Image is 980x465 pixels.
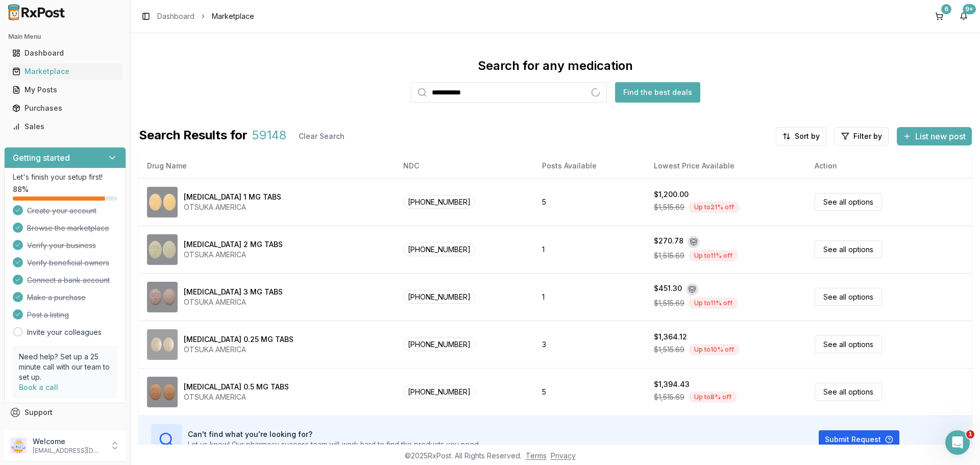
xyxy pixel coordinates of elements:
span: Browse the marketplace [27,223,109,233]
div: OTSUKA AMERICA [184,250,283,260]
p: Let us know! Our pharmacy success team will work hard to find the products you need. [188,439,480,450]
img: Rexulti 0.5 MG TABS [147,377,178,407]
div: Purchases [12,103,118,113]
div: My Posts [12,85,118,95]
span: Filter by [853,131,882,141]
th: Drug Name [139,154,395,178]
p: Need help? Set up a 25 minute call with our team to set up. [19,352,111,382]
span: $1,515.69 [654,392,684,402]
span: $1,515.69 [654,345,684,355]
img: RxPost Logo [4,4,69,20]
p: Let's finish your setup first! [13,172,117,182]
span: Make a purchase [27,292,86,303]
button: 6 [931,8,947,25]
span: Sort by [795,131,820,141]
span: 1 [966,430,974,438]
img: Rexulti 0.25 MG TABS [147,329,178,360]
button: My Posts [4,82,126,98]
span: Verify beneficial owners [27,258,109,268]
h3: Can't find what you're looking for? [188,429,480,439]
a: See all options [815,240,882,258]
div: OTSUKA AMERICA [184,392,289,402]
div: $1,394.43 [654,379,690,389]
button: List new post [897,127,972,145]
span: [PHONE_NUMBER] [403,195,475,209]
h3: Getting started [13,152,70,164]
span: $1,515.69 [654,251,684,261]
iframe: Intercom live chat [945,430,970,455]
td: 3 [534,321,646,368]
span: $1,515.69 [654,298,684,308]
img: Rexulti 2 MG TABS [147,234,178,265]
span: List new post [915,130,966,142]
span: Post a listing [27,310,69,320]
nav: breadcrumb [157,11,254,21]
a: Purchases [8,99,122,117]
div: Up to 10 % off [689,344,740,355]
button: Feedback [4,422,126,440]
span: [PHONE_NUMBER] [403,337,475,351]
a: See all options [815,383,882,401]
button: Clear Search [290,127,353,145]
th: Action [806,154,972,178]
img: User avatar [10,437,27,454]
a: Terms [526,451,547,460]
span: Verify your business [27,240,96,251]
div: OTSUKA AMERICA [184,345,293,355]
a: My Posts [8,81,122,99]
a: List new post [897,132,972,142]
img: Rexulti 3 MG TABS [147,282,178,312]
td: 5 [534,178,646,226]
a: Dashboard [8,44,122,62]
span: 88 % [13,184,29,194]
div: [MEDICAL_DATA] 0.25 MG TABS [184,334,293,345]
div: 9+ [963,4,976,14]
p: Welcome [33,436,104,447]
div: OTSUKA AMERICA [184,202,281,212]
th: Lowest Price Available [646,154,806,178]
a: Sales [8,117,122,136]
div: Up to 11 % off [689,250,738,261]
button: Find the best deals [615,82,700,103]
div: OTSUKA AMERICA [184,297,283,307]
div: 6 [941,4,951,14]
button: Sales [4,118,126,135]
td: 1 [534,226,646,273]
div: Up to 11 % off [689,298,738,309]
span: Feedback [24,426,59,436]
div: Search for any medication [478,58,633,74]
div: $1,200.00 [654,189,689,200]
button: Support [4,403,126,422]
div: Sales [12,121,118,132]
td: 1 [534,273,646,321]
a: See all options [815,288,882,306]
div: Up to 21 % off [689,202,740,213]
button: Filter by [835,127,889,145]
td: 5 [534,368,646,415]
div: [MEDICAL_DATA] 2 MG TABS [184,239,283,250]
a: Dashboard [157,11,194,21]
div: [MEDICAL_DATA] 3 MG TABS [184,287,283,297]
a: See all options [815,193,882,211]
th: Posts Available [534,154,646,178]
span: Marketplace [212,11,254,21]
span: Create your account [27,206,96,216]
img: Rexulti 1 MG TABS [147,187,178,217]
button: Marketplace [4,63,126,80]
a: See all options [815,335,882,353]
div: $270.78 [654,236,683,248]
span: Connect a bank account [27,275,110,285]
div: [MEDICAL_DATA] 0.5 MG TABS [184,382,289,392]
div: Up to 8 % off [689,391,737,403]
div: $1,364.12 [654,332,687,342]
span: [PHONE_NUMBER] [403,385,475,399]
span: 59148 [252,127,286,145]
button: Dashboard [4,45,126,61]
a: Marketplace [8,62,122,81]
button: Purchases [4,100,126,116]
span: $1,515.69 [654,202,684,212]
p: [EMAIL_ADDRESS][DOMAIN_NAME] [33,447,104,455]
div: Marketplace [12,66,118,77]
